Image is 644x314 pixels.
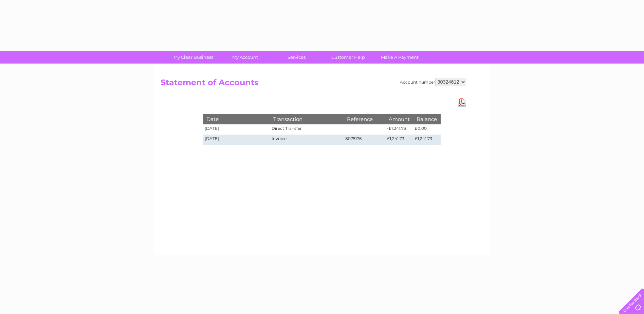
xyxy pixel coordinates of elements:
[458,97,466,107] a: Download Pdf
[270,124,343,135] td: Direct Transfer
[165,51,221,64] a: My Clear Business
[372,51,428,64] a: Make A Payment
[344,114,386,124] th: Reference
[269,51,325,64] a: Services
[344,135,386,145] td: 8075176
[413,124,440,135] td: £0.00
[217,51,273,64] a: My Account
[203,124,270,135] td: [DATE]
[385,114,413,124] th: Amount
[320,51,376,64] a: Customer Help
[385,135,413,145] td: £1,241.73
[385,124,413,135] td: -£1,241.73
[270,135,343,145] td: Invoice
[413,135,440,145] td: £1,241.73
[203,135,270,145] td: [DATE]
[400,78,466,86] div: Account number
[270,114,343,124] th: Transaction
[161,78,466,91] h2: Statement of Accounts
[203,114,270,124] th: Date
[413,114,440,124] th: Balance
